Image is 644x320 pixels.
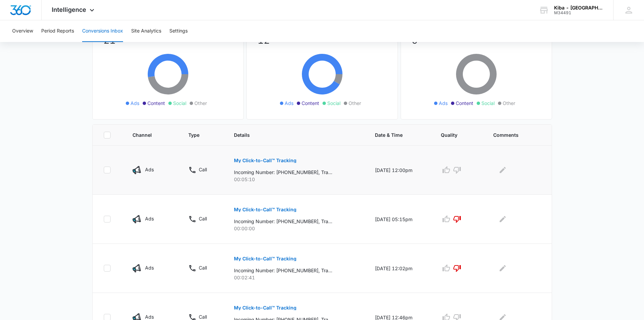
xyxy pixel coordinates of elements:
[554,5,603,10] div: account name
[145,215,154,222] p: Ads
[367,244,433,293] td: [DATE] 12:02pm
[302,100,319,107] span: Content
[503,100,515,107] span: Other
[554,10,603,15] div: account id
[375,131,415,138] span: Date & Time
[145,264,154,271] p: Ads
[173,100,186,107] span: Social
[234,152,296,169] button: My Click-to-Call™ Tracking
[439,100,448,107] span: Ads
[493,131,531,138] span: Comments
[145,166,154,173] p: Ads
[234,158,296,163] p: My Click-to-Call™ Tracking
[234,305,296,310] p: My Click-to-Call™ Tracking
[199,264,207,271] p: Call
[234,176,359,183] p: 00:05:10
[234,274,359,281] p: 00:02:41
[41,20,74,42] button: Period Reports
[367,146,433,195] td: [DATE] 12:00pm
[12,20,33,42] button: Overview
[234,131,349,138] span: Details
[497,263,508,274] button: Edit Comments
[234,225,359,232] p: 00:00:00
[147,100,165,107] span: Content
[169,20,188,42] button: Settings
[131,20,161,42] button: Site Analytics
[52,6,86,13] span: Intelligence
[441,131,467,138] span: Quality
[234,251,296,267] button: My Click-to-Call™ Tracking
[234,207,296,212] p: My Click-to-Call™ Tracking
[497,165,508,175] button: Edit Comments
[234,201,296,218] button: My Click-to-Call™ Tracking
[130,100,139,107] span: Ads
[133,131,162,138] span: Channel
[82,20,123,42] button: Conversions Inbox
[199,215,207,222] p: Call
[367,195,433,244] td: [DATE] 05:15pm
[194,100,207,107] span: Other
[234,300,296,316] button: My Click-to-Call™ Tracking
[234,267,332,274] p: Incoming Number: [PHONE_NUMBER], Tracking Number: [PHONE_NUMBER], Ring To: [PHONE_NUMBER], Caller...
[234,256,296,261] p: My Click-to-Call™ Tracking
[456,100,473,107] span: Content
[199,166,207,173] p: Call
[349,100,361,107] span: Other
[481,100,495,107] span: Social
[234,169,332,176] p: Incoming Number: [PHONE_NUMBER], Tracking Number: [PHONE_NUMBER], Ring To: [PHONE_NUMBER], Caller...
[188,131,208,138] span: Type
[327,100,340,107] span: Social
[497,214,508,225] button: Edit Comments
[234,218,332,225] p: Incoming Number: [PHONE_NUMBER], Tracking Number: [PHONE_NUMBER], Ring To: [PHONE_NUMBER], Caller...
[285,100,293,107] span: Ads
